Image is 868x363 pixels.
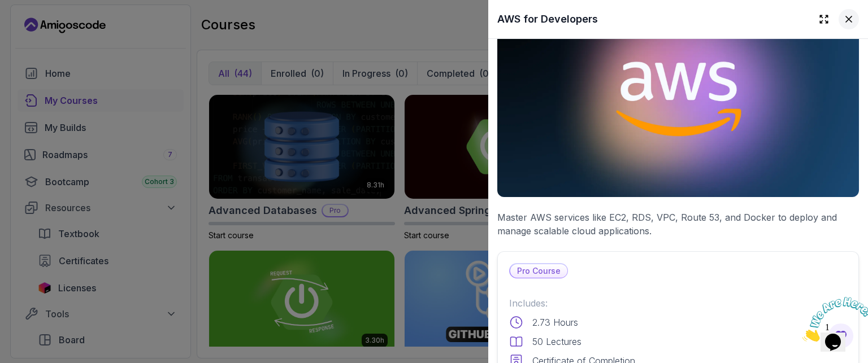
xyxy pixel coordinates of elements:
[5,5,75,49] img: Chat attention grabber
[814,9,834,29] button: Expand drawer
[497,211,859,238] p: Master AWS services like EC2, RDS, VPC, Route 53, and Docker to deploy and manage scalable cloud ...
[497,11,598,27] h2: AWS for Developers
[532,335,581,348] p: 50 Lectures
[509,296,847,310] p: Includes:
[5,5,9,14] span: 1
[798,292,868,346] iframe: chat widget
[510,264,567,278] p: Pro Course
[532,316,578,329] p: 2.73 Hours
